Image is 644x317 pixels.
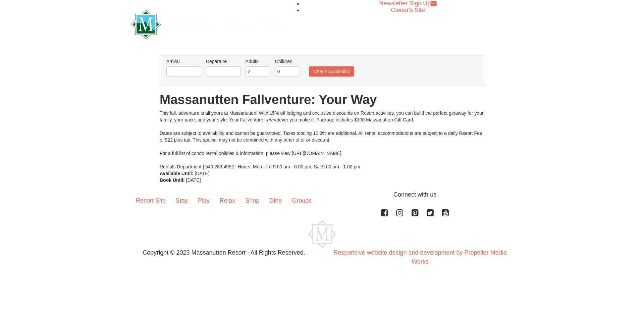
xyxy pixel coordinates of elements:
a: Owner's Site [391,7,425,13]
a: Play [193,190,215,211]
div: This fall, adventure is all yours at Massanutten! With 15% off lodging and exclusive discounts on... [160,110,484,170]
label: Departure [206,58,241,65]
p: Copyright © 2023 Massanutten Resort - All Rights Reserved. [126,248,322,257]
a: Relax [215,190,240,211]
a: Groups [287,190,317,211]
button: Check Availability [309,66,354,76]
strong: Available Until: [160,171,194,176]
h1: Massanutten Fallventure: Your Way [160,93,484,106]
label: Adults [246,58,270,65]
span: [DATE] [195,171,210,176]
a: Stay [171,190,193,211]
a: Shop [240,190,264,211]
a: Massanutten Resort [131,15,284,31]
label: Children [275,58,300,65]
a: Responsive website design and development by Propeller Media Works [333,249,506,265]
img: Massanutten Resort Logo [308,220,336,248]
p: Connect with us [131,190,513,199]
strong: Book Until: [160,177,185,183]
span: [DATE] [186,177,201,183]
a: Dine [264,190,287,211]
a: Resort Site [131,190,171,211]
label: Arrival [166,58,201,65]
img: Massanutten Resort Logo [131,10,284,39]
